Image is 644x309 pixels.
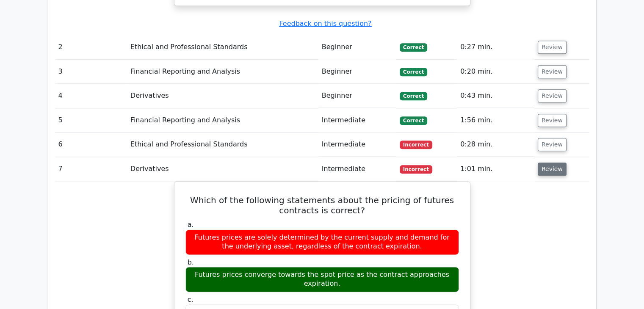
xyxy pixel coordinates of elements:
td: Beginner [318,84,396,108]
button: Review [538,138,567,151]
td: 3 [55,60,127,84]
td: Derivatives [127,157,318,181]
td: 0:43 min. [457,84,534,108]
td: 4 [55,84,127,108]
div: Futures prices are solely determined by the current supply and demand for the underlying asset, r... [185,229,459,255]
td: Derivatives [127,84,318,108]
td: Beginner [318,35,396,59]
td: Financial Reporting and Analysis [127,108,318,132]
td: Intermediate [318,157,396,181]
div: Futures prices converge towards the spot price as the contract approaches expiration. [185,267,459,292]
h5: Which of the following statements about the pricing of futures contracts is correct? [185,195,460,215]
span: Incorrect [400,141,432,149]
span: b. [188,258,194,266]
td: 5 [55,108,127,132]
td: 1:56 min. [457,108,534,132]
td: 7 [55,157,127,181]
td: Ethical and Professional Standards [127,35,318,59]
td: 0:28 min. [457,132,534,157]
td: Ethical and Professional Standards [127,132,318,157]
span: a. [188,221,194,229]
span: Correct [400,116,427,125]
a: Feedback on this question? [279,19,371,28]
span: Incorrect [400,165,432,174]
td: 0:20 min. [457,60,534,84]
td: Beginner [318,60,396,84]
td: Intermediate [318,132,396,157]
td: 1:01 min. [457,157,534,181]
button: Review [538,163,567,176]
td: 2 [55,35,127,59]
span: Correct [400,43,427,52]
span: Correct [400,92,427,100]
span: Correct [400,68,427,76]
span: c. [188,295,193,303]
td: 0:27 min. [457,35,534,59]
td: Intermediate [318,108,396,132]
td: 6 [55,132,127,157]
td: Financial Reporting and Analysis [127,60,318,84]
button: Review [538,114,567,127]
button: Review [538,41,567,54]
button: Review [538,65,567,78]
button: Review [538,89,567,102]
